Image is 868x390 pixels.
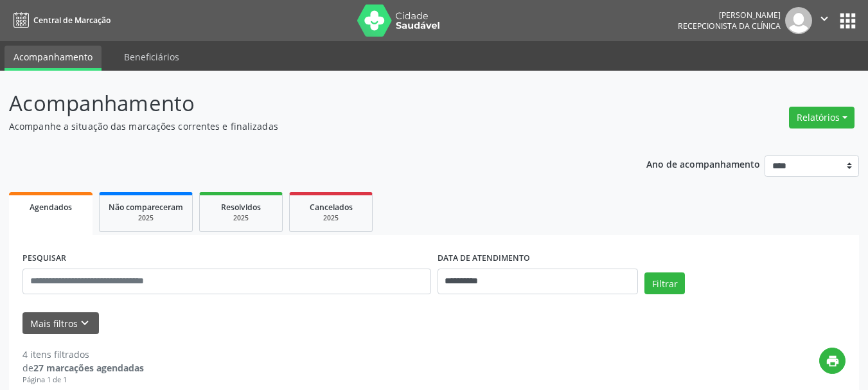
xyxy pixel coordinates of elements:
button: Filtrar [644,272,685,294]
i: print [826,354,840,368]
div: 2025 [299,213,363,223]
span: Cancelados [310,202,353,213]
button: Mais filtroskeyboard_arrow_down [22,312,99,335]
span: Agendados [30,202,72,213]
a: Beneficiários [115,46,188,68]
a: Central de Marcação [9,10,111,31]
span: Recepcionista da clínica [678,21,781,31]
i: keyboard_arrow_down [78,316,92,330]
div: Página 1 de 1 [22,375,144,386]
label: DATA DE ATENDIMENTO [438,249,530,269]
div: [PERSON_NAME] [678,10,781,21]
button: print [819,348,846,374]
i:  [817,12,831,26]
p: Ano de acompanhamento [646,155,760,172]
div: de [22,361,144,375]
div: 4 itens filtrados [22,348,144,361]
img: img [785,7,812,34]
span: Não compareceram [109,202,183,213]
a: Acompanhamento [4,46,102,71]
span: Resolvidos [221,202,261,213]
label: PESQUISAR [22,249,66,269]
span: Central de Marcação [33,15,111,26]
button: apps [837,10,859,32]
strong: 27 marcações agendadas [33,362,144,374]
p: Acompanhe a situação das marcações correntes e finalizadas [9,120,604,133]
button: Relatórios [789,107,855,129]
button:  [812,7,837,34]
div: 2025 [109,213,183,223]
p: Acompanhamento [9,87,604,120]
div: 2025 [209,213,273,223]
